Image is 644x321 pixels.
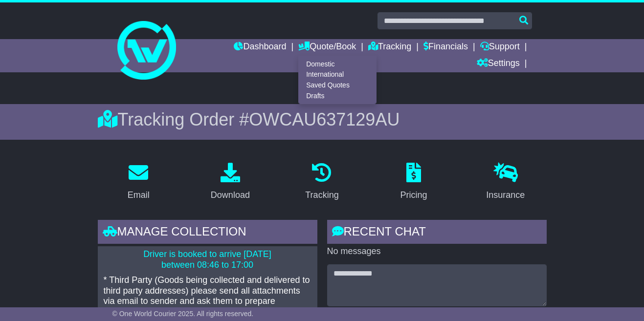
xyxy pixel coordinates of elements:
[234,39,286,56] a: Dashboard
[128,189,150,202] div: Email
[104,275,311,317] p: * Third Party (Goods being collected and delivered to third party addresses) please send all atta...
[327,220,547,246] div: RECENT CHAT
[299,159,345,205] a: Tracking
[480,159,531,205] a: Insurance
[299,59,376,69] a: Domestic
[299,69,376,80] a: International
[298,56,377,104] div: Quote/Book
[98,109,547,130] div: Tracking Order #
[423,39,468,56] a: Financials
[121,159,156,205] a: Email
[368,39,411,56] a: Tracking
[400,189,427,202] div: Pricing
[480,39,520,56] a: Support
[477,56,520,72] a: Settings
[394,159,434,205] a: Pricing
[299,80,376,91] a: Saved Quotes
[305,189,338,202] div: Tracking
[249,109,400,129] span: OWCAU637129AU
[104,249,311,270] p: Driver is booked to arrive [DATE] between 08:46 to 17:00
[298,39,356,56] a: Quote/Book
[98,220,317,246] div: Manage collection
[486,189,525,202] div: Insurance
[299,90,376,101] a: Drafts
[211,189,250,202] div: Download
[327,246,547,257] p: No messages
[204,159,256,205] a: Download
[112,310,254,318] span: © One World Courier 2025. All rights reserved.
